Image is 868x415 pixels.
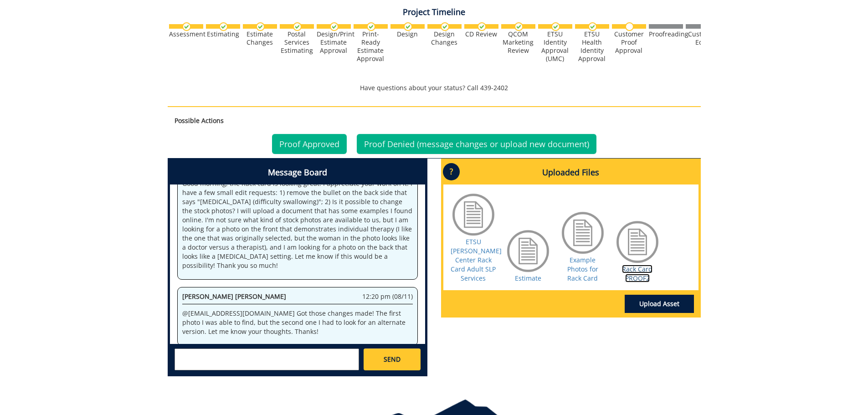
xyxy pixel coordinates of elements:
img: checkmark [367,22,375,31]
img: checkmark [182,22,191,31]
div: QCOM Marketing Review [501,30,535,55]
a: Upload Asset [625,295,694,313]
div: CD Review [464,30,498,38]
strong: Possible Actions [175,116,224,125]
span: 12:20 pm (08/11) [362,292,413,301]
a: SEND [364,348,420,370]
img: checkmark [330,22,339,31]
img: checkmark [219,22,228,31]
p: Have questions about your status? Call 439-2402 [168,83,701,92]
div: Customer Edits [686,30,720,46]
a: Proof Denied (message changes or upload new document) [357,134,596,154]
div: Proofreading [649,30,683,38]
img: checkmark [478,22,486,31]
img: checkmark [256,22,265,31]
img: checkmark [588,22,597,31]
div: Estimating [206,30,240,38]
h4: Project Timeline [168,8,701,17]
h4: Uploaded Files [443,161,699,184]
textarea: messageToSend [175,348,359,370]
div: Estimate Changes [243,30,277,46]
div: ETSU Identity Approval (UMC) [538,30,572,63]
a: Proof Approved [272,134,347,154]
a: Rack Card PROOF2 [622,265,652,282]
img: checkmark [514,22,523,31]
div: ETSU Health Identity Approval [575,30,609,63]
a: Estimate [515,274,541,282]
span: [PERSON_NAME] [PERSON_NAME] [182,292,286,301]
div: Customer Proof Approval [612,30,646,55]
div: Design/Print Estimate Approval [317,30,351,55]
div: Assessment [169,30,203,38]
a: ETSU [PERSON_NAME] Center Rack Card Adult SLP Services [451,237,502,282]
img: checkmark [441,22,449,31]
a: Example Photos for Rack Card [567,256,598,282]
img: checkmark [293,22,302,31]
img: no [625,22,634,31]
img: checkmark [551,22,560,31]
p: Good morning, the Rack card is looking great! I appreciate your work on it. I have a few small ed... [182,179,413,270]
span: SEND [384,355,401,364]
div: Print-Ready Estimate Approval [354,30,388,63]
p: ? [443,163,460,180]
h4: Message Board [170,161,425,184]
img: checkmark [404,22,412,31]
div: Design Changes [427,30,462,46]
div: Design [390,30,425,38]
div: Postal Services Estimating [280,30,314,55]
p: @[EMAIL_ADDRESS][DOMAIN_NAME] Got those changes made! The first photo I was able to find, but the... [182,309,413,336]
